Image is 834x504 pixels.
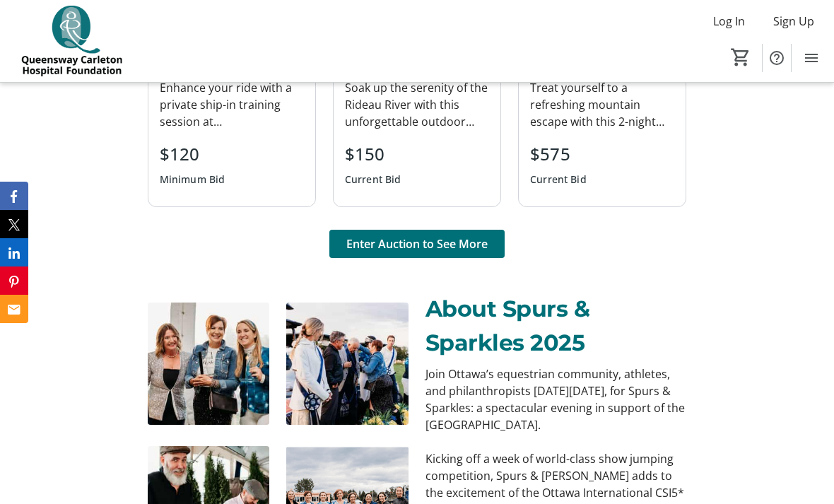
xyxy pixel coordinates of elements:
button: Log In [702,10,756,33]
button: Sign Up [762,10,826,33]
div: Current Bid [530,167,587,192]
button: Cart [728,45,753,70]
img: undefined [148,303,270,425]
p: About Spurs & Sparkles 2025 [425,292,686,359]
div: $150 [345,141,401,167]
div: Minimum Bid [160,167,225,192]
div: Soak up the serenity of the Rideau River with this unforgettable outdoor experience for two. This... [345,79,489,130]
div: Treat yourself to a refreshing mountain escape with this 2-night stay at the elegant [GEOGRAPHIC_... [530,79,674,130]
span: Log In [713,13,745,30]
span: Enter Auction to See More [346,235,488,252]
img: QCH Foundation's Logo [8,6,134,76]
p: Join Ottawa’s equestrian community, athletes, and philanthropists [DATE][DATE], for Spurs & Spark... [425,365,686,433]
div: $575 [530,141,587,167]
button: Help [763,44,791,72]
div: Enhance your ride with a private ship-in training session at [GEOGRAPHIC_DATA], a respected and w... [160,79,304,130]
button: Menu [797,44,826,72]
div: $120 [160,141,225,167]
span: Sign Up [773,13,814,30]
button: Enter Auction to See More [329,230,505,258]
div: Current Bid [345,167,401,192]
img: undefined [286,303,409,425]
